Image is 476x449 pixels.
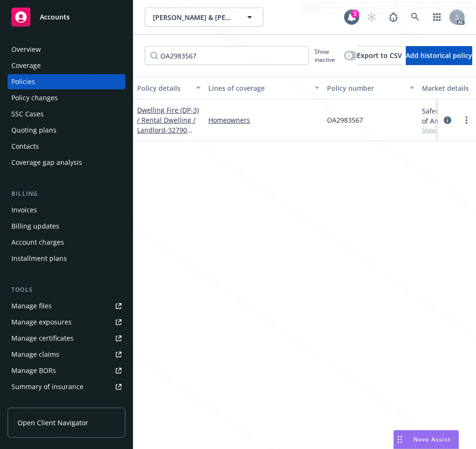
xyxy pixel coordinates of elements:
[8,331,125,346] a: Manage certificates
[8,106,125,122] a: SSC Cases
[11,155,82,170] div: Coverage gap analysis
[8,58,125,73] a: Coverage
[208,115,319,125] a: Homeowners
[8,202,125,218] a: Invoices
[208,83,309,93] div: Lines of coverage
[8,298,125,314] a: Manage files
[145,46,309,65] input: Filter by keyword...
[394,430,406,449] div: Drag to move
[8,379,125,394] a: Summary of insurance
[327,83,404,93] div: Policy number
[11,251,67,266] div: Installment plans
[205,76,323,99] button: Lines of coverage
[11,123,56,138] div: Quoting plans
[428,8,447,27] a: Switch app
[11,379,84,394] div: Summary of insurance
[11,42,41,57] div: Overview
[315,48,340,64] span: Show inactive
[11,202,37,218] div: Invoices
[8,219,125,234] a: Billing updates
[362,8,381,27] a: Start snowing
[8,235,125,250] a: Account charges
[133,76,205,99] button: Policy details
[8,42,125,57] a: Overview
[11,74,35,89] div: Policies
[8,347,125,362] a: Manage claims
[145,8,263,27] button: [PERSON_NAME] & [PERSON_NAME]
[153,12,235,22] span: [PERSON_NAME] & [PERSON_NAME]
[11,90,58,105] div: Policy changes
[8,363,125,378] a: Manage BORs
[8,285,125,295] div: Tools
[18,418,88,428] span: Open Client Navigator
[393,430,459,449] button: Nova Assist
[413,435,451,443] span: Nova Assist
[8,90,125,105] a: Policy changes
[11,235,64,250] div: Account charges
[357,46,402,65] button: Export to CSV
[11,139,39,154] div: Contacts
[11,315,72,330] div: Manage exposures
[137,125,197,154] span: - 32790 [GEOGRAPHIC_DATA]-4075
[137,83,190,93] div: Policy details
[137,105,199,154] a: Dwelling Fire (DP-3) / Rental Dwelling / Landlord
[11,363,56,378] div: Manage BORs
[11,106,44,122] div: SSC Cases
[11,298,52,314] div: Manage files
[406,46,472,65] button: Add historical policy
[8,74,125,89] a: Policies
[8,251,125,266] a: Installment plans
[406,8,425,27] a: Search
[327,115,363,125] span: OA2983567
[406,51,472,60] span: Add historical policy
[442,115,453,126] a: circleInformation
[8,4,125,30] a: Accounts
[8,315,125,330] a: Manage exposures
[461,115,472,126] a: more
[323,76,418,99] button: Policy number
[11,331,74,346] div: Manage certificates
[8,123,125,138] a: Quoting plans
[384,8,403,27] a: Report a Bug
[357,51,402,60] span: Export to CSV
[351,10,359,18] div: 1
[8,139,125,154] a: Contacts
[40,13,70,21] span: Accounts
[8,155,125,170] a: Coverage gap analysis
[11,58,41,73] div: Coverage
[11,219,59,234] div: Billing updates
[11,347,59,362] div: Manage claims
[8,189,125,199] div: Billing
